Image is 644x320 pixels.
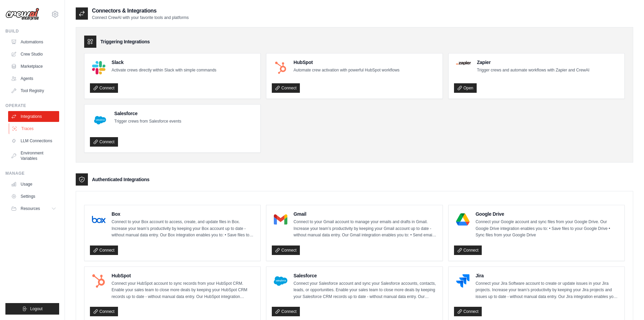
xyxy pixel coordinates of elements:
h4: Zapier [477,59,590,66]
img: Zapier Logo [456,61,471,65]
a: Automations [8,37,59,47]
div: Manage [5,171,59,176]
h4: Slack [112,59,216,66]
p: Trigger crews from Salesforce events [114,118,181,125]
a: Integrations [8,111,59,122]
p: Connect to your Box account to access, create, and update files in Box. Increase your team’s prod... [112,219,255,239]
a: Connect [272,246,300,255]
div: Build [5,28,59,34]
a: Connect [90,137,118,147]
p: Connect your Google account and sync files from your Google Drive. Our Google Drive integration e... [476,219,619,239]
h4: Box [112,211,255,217]
a: Connect [90,307,118,316]
img: HubSpot Logo [92,274,105,288]
p: Connect your HubSpot account to sync records from your HubSpot CRM. Enable your sales team to clo... [112,280,255,300]
a: Crew Studio [8,49,59,60]
p: Connect CrewAI with your favorite tools and platforms [92,15,189,20]
img: Logo [5,8,39,21]
img: Google Drive Logo [456,213,470,226]
span: Logout [30,306,43,312]
h4: Gmail [293,211,437,217]
a: Connect [454,307,482,316]
a: Connect [90,83,118,93]
img: Jira Logo [456,274,470,288]
a: Agents [8,73,59,84]
a: Connect [272,83,300,93]
img: Slack Logo [92,61,105,74]
img: Salesforce Logo [92,112,108,128]
a: Connect [90,246,118,255]
button: Resources [8,203,59,214]
h3: Authenticated Integrations [92,176,149,183]
p: Trigger crews and automate workflows with Zapier and CrewAI [477,67,590,74]
img: Gmail Logo [274,213,287,226]
h4: Jira [476,272,619,279]
img: Box Logo [92,213,105,226]
h4: HubSpot [112,272,255,279]
p: Connect your Jira Software account to create or update issues in your Jira projects. Increase you... [476,280,619,300]
img: Salesforce Logo [274,274,287,288]
a: Usage [8,179,59,190]
a: Connect [272,307,300,316]
h4: Salesforce [114,110,181,117]
a: LLM Connections [8,135,59,146]
div: Operate [5,103,59,108]
a: Connect [454,246,482,255]
a: Tool Registry [8,85,59,96]
img: HubSpot Logo [274,61,287,74]
h4: HubSpot [293,59,399,66]
p: Connect to your Gmail account to manage your emails and drafts in Gmail. Increase your team’s pro... [293,219,437,239]
button: Logout [5,303,59,315]
h4: Google Drive [476,211,619,217]
p: Automate crew activation with powerful HubSpot workflows [293,67,399,74]
a: Marketplace [8,61,59,72]
a: Environment Variables [8,148,59,164]
h2: Connectors & Integrations [92,7,189,15]
p: Connect your Salesforce account and sync your Salesforce accounts, contacts, leads, or opportunit... [293,280,437,300]
a: Traces [9,123,60,134]
h4: Salesforce [293,272,437,279]
p: Activate crews directly within Slack with simple commands [112,67,216,74]
a: Open [454,83,477,93]
h3: Triggering Integrations [100,38,150,45]
a: Settings [8,191,59,202]
span: Resources [21,206,40,211]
